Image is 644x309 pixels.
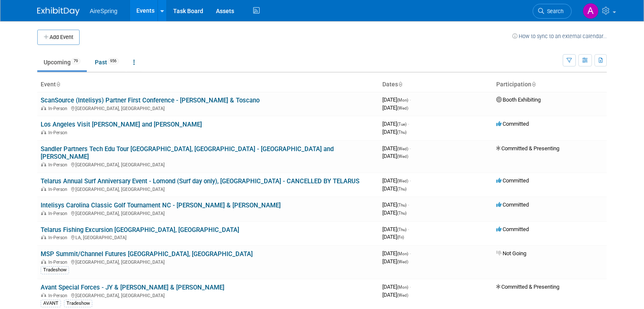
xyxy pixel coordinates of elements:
span: Committed [496,177,529,184]
div: [GEOGRAPHIC_DATA], [GEOGRAPHIC_DATA] [41,210,376,216]
span: (Wed) [397,179,408,183]
a: Sort by Event Name [56,81,60,88]
span: [DATE] [382,234,404,240]
span: (Mon) [397,98,408,102]
th: Dates [379,77,493,92]
span: (Thu) [397,203,406,207]
span: (Wed) [397,293,408,298]
span: (Thu) [397,211,406,215]
a: Past956 [88,54,125,70]
div: [GEOGRAPHIC_DATA], [GEOGRAPHIC_DATA] [41,161,376,168]
div: [GEOGRAPHIC_DATA], [GEOGRAPHIC_DATA] [41,292,376,298]
span: In-Person [48,211,70,216]
img: In-Person Event [41,162,46,166]
span: (Thu) [397,187,406,191]
a: Los Angeles Visit [PERSON_NAME] and [PERSON_NAME] [41,121,202,128]
span: In-Person [48,259,70,265]
span: (Wed) [397,154,408,159]
span: [DATE] [382,210,406,216]
span: In-Person [48,106,70,111]
span: (Mon) [397,251,408,256]
span: - [408,226,409,232]
span: - [409,284,411,290]
span: [DATE] [382,153,408,159]
span: [DATE] [382,145,411,152]
a: Avant Special Forces - JY & [PERSON_NAME] & [PERSON_NAME] [41,284,224,291]
div: Tradeshow [64,300,92,307]
span: (Wed) [397,146,408,151]
div: [GEOGRAPHIC_DATA], [GEOGRAPHIC_DATA] [41,258,376,265]
span: [DATE] [382,226,409,232]
span: (Fri) [397,235,404,240]
div: Tradeshow [41,266,69,274]
span: [DATE] [382,177,411,184]
a: Intelisys Carolina Classic Golf Tournament NC - [PERSON_NAME] & [PERSON_NAME] [41,201,281,209]
span: (Wed) [397,259,408,264]
a: Telarus Fishing Excursion [GEOGRAPHIC_DATA], [GEOGRAPHIC_DATA] [41,226,239,234]
span: Committed [496,201,529,208]
button: Add Event [37,30,80,45]
span: In-Person [48,187,70,192]
div: AVANT [41,300,61,307]
span: Not Going [496,250,526,257]
span: [DATE] [382,201,409,208]
a: Sort by Participation Type [531,81,536,88]
span: Committed [496,226,529,232]
span: (Wed) [397,106,408,110]
span: [DATE] [382,250,411,257]
a: How to sync to an external calendar... [512,33,607,39]
div: [GEOGRAPHIC_DATA], [GEOGRAPHIC_DATA] [41,185,376,192]
img: In-Person Event [41,259,46,264]
th: Participation [493,77,607,92]
img: In-Person Event [41,187,46,191]
img: In-Person Event [41,211,46,215]
img: ExhibitDay [37,7,80,16]
th: Event [37,77,379,92]
span: AireSpring [90,8,117,14]
span: [DATE] [382,292,408,298]
span: - [409,145,411,152]
span: - [408,201,409,208]
span: Committed & Presenting [496,145,559,152]
span: [DATE] [382,97,411,103]
img: In-Person Event [41,106,46,110]
span: (Thu) [397,227,406,232]
a: Sort by Start Date [398,81,402,88]
span: - [409,177,411,184]
a: MSP Summit/Channel Futures [GEOGRAPHIC_DATA], [GEOGRAPHIC_DATA] [41,250,253,258]
span: (Tue) [397,122,406,127]
span: - [408,121,409,127]
span: Committed & Presenting [496,284,559,290]
img: In-Person Event [41,130,46,134]
span: [DATE] [382,129,406,135]
a: Sandler Partners Tech Edu Tour [GEOGRAPHIC_DATA], [GEOGRAPHIC_DATA] - [GEOGRAPHIC_DATA] and [PERS... [41,145,334,161]
span: In-Person [48,235,70,240]
span: In-Person [48,293,70,298]
span: Search [544,8,564,14]
span: [DATE] [382,258,408,265]
span: [DATE] [382,284,411,290]
span: [DATE] [382,105,408,111]
a: Upcoming79 [37,54,87,70]
span: 956 [108,58,119,64]
img: Angie Handal [583,3,599,19]
span: [DATE] [382,121,409,127]
span: Booth Exhibiting [496,97,541,103]
span: In-Person [48,162,70,168]
img: In-Person Event [41,235,46,239]
span: 79 [71,58,80,64]
a: ScanSource (Intelisys) Partner First Conference - [PERSON_NAME] & Toscano [41,97,260,104]
a: Search [533,4,572,19]
div: [GEOGRAPHIC_DATA], [GEOGRAPHIC_DATA] [41,105,376,111]
span: - [409,250,411,257]
span: Committed [496,121,529,127]
div: LA, [GEOGRAPHIC_DATA] [41,234,376,240]
span: [DATE] [382,185,406,192]
span: (Mon) [397,285,408,290]
span: (Thu) [397,130,406,135]
span: - [409,97,411,103]
img: In-Person Event [41,293,46,297]
a: Telarus Annual Surf Anniversary Event - Lomond (Surf day only), [GEOGRAPHIC_DATA] - CANCELLED BY ... [41,177,359,185]
span: In-Person [48,130,70,135]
